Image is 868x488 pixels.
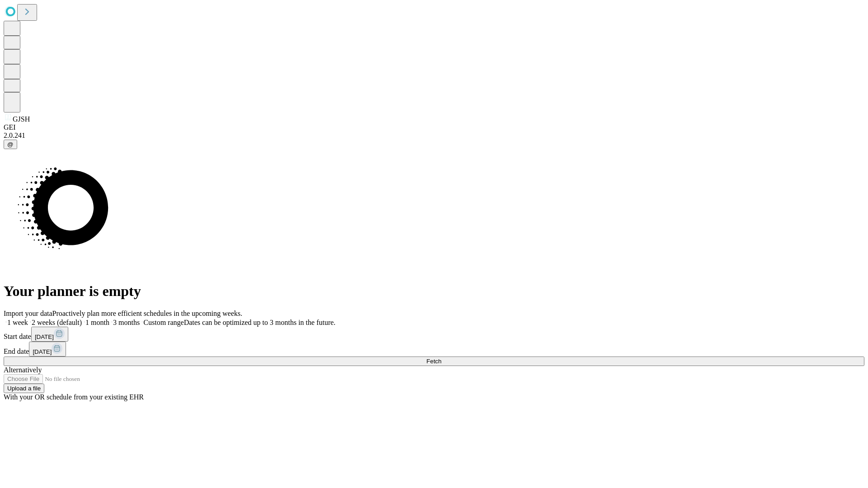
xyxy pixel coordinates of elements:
span: [DATE] [35,333,54,340]
span: Alternatively [4,366,42,374]
span: 1 month [85,319,109,326]
div: Start date [4,327,864,342]
span: With your OR schedule from your existing EHR [4,393,144,401]
div: 2.0.241 [4,131,864,140]
span: Proactively plan more efficient schedules in the upcoming weeks. [52,310,242,317]
button: Fetch [4,357,864,366]
span: Custom range [143,319,184,326]
span: Import your data [4,310,52,317]
span: GJSH [13,115,30,123]
div: GEI [4,123,864,131]
h1: Your planner is empty [4,283,864,300]
span: 2 weeks (default) [32,319,82,326]
button: @ [4,140,17,149]
span: 1 week [7,319,28,326]
button: [DATE] [29,342,66,357]
span: [DATE] [33,348,52,355]
span: 3 months [113,319,140,326]
button: [DATE] [31,327,68,342]
span: @ [7,141,14,148]
span: Dates can be optimized up to 3 months in the future. [184,319,335,326]
span: Fetch [426,358,441,365]
button: Upload a file [4,384,44,393]
div: End date [4,342,864,357]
